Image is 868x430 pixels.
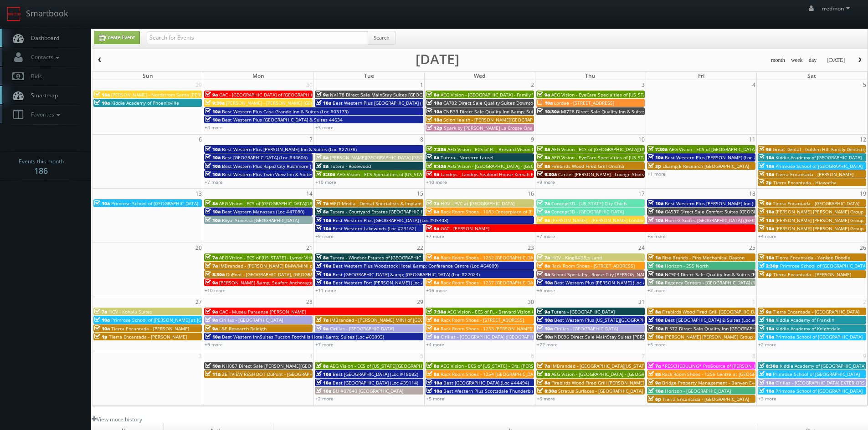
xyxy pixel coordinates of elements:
[537,171,557,177] span: 9:30a
[537,279,553,286] span: 10a
[426,116,442,123] span: 10a
[648,396,661,402] span: 6p
[822,5,853,12] span: rredmon
[426,233,444,239] a: +7 more
[205,271,225,278] span: 8:30a
[443,116,555,123] span: ScionHealth - [PERSON_NAME][GEOGRAPHIC_DATA]
[316,279,331,286] span: 10a
[759,217,774,223] span: 10a
[315,179,336,185] a: +10 more
[111,200,198,207] span: Primrose School of [GEOGRAPHIC_DATA]
[551,271,658,278] span: School Specialty - Royse City [PERSON_NAME] ES
[222,371,379,377] span: ZEITVIEW RESHOOT DuPont - [GEOGRAPHIC_DATA], [GEOGRAPHIC_DATA]
[551,146,696,152] span: AEG Vision - ECS of [GEOGRAPHIC_DATA][US_STATE] – Epic EyeCare
[226,271,338,278] span: DuPont - [GEOGRAPHIC_DATA], [GEOGRAPHIC_DATA]
[662,363,768,369] span: *RESCHEDULING* ProSource of [PERSON_NAME]
[537,371,550,377] span: 8a
[776,388,863,394] span: Primrose School of [GEOGRAPHIC_DATA]
[773,309,859,315] span: Tierra Encantada - [GEOGRAPHIC_DATA]
[759,309,771,315] span: 9a
[551,309,615,315] span: Tutera - [GEOGRAPHIC_DATA]
[537,309,550,315] span: 9a
[551,263,635,269] span: Rack Room Shoes - [STREET_ADDRESS]
[316,208,329,215] span: 8a
[441,171,543,177] span: Landrys - Landrys Seafood House Kemah KEMA
[222,363,400,369] span: NH087 Direct Sale [PERSON_NAME][GEOGRAPHIC_DATA], Ascend Hotel Collection
[776,171,853,177] span: Tierra Encantada - [PERSON_NAME]
[316,200,329,207] span: 7a
[776,325,841,332] span: Kiddie Academy of Knightdale
[554,100,614,106] span: Lordae - [STREET_ADDRESS]
[647,341,666,348] a: +5 more
[330,154,457,161] span: [PERSON_NAME][GEOGRAPHIC_DATA] [GEOGRAPHIC_DATA]
[426,100,442,106] span: 10a
[648,263,663,269] span: 10a
[316,263,331,269] span: 10a
[316,363,329,369] span: 8a
[759,317,774,323] span: 10a
[665,200,780,207] span: Best Western Plus [PERSON_NAME] Inn (Loc #45024)
[316,154,329,161] span: 8a
[26,72,42,80] span: Bids
[222,217,299,223] span: Royal Sonesta [GEOGRAPHIC_DATA]
[316,271,331,278] span: 10a
[447,146,603,152] span: AEG Vision - ECS of FL - Brevard Vision Care - [GEOGRAPHIC_DATA]-Viera
[426,334,439,340] span: 9a
[441,254,540,261] span: Rack Room Shoes - 1252 [GEOGRAPHIC_DATA]
[222,208,304,215] span: Best Western Manassas (Loc #47080)
[759,371,771,377] span: 9a
[759,379,774,386] span: 10a
[648,317,663,323] span: 10a
[219,317,283,323] span: Cirillas - [GEOGRAPHIC_DATA]
[316,225,331,232] span: 10a
[551,371,672,377] span: AEG Vision - [GEOGRAPHIC_DATA] - [GEOGRAPHIC_DATA]
[554,317,740,323] span: Best Western Plus [US_STATE][GEOGRAPHIC_DATA] [GEOGRAPHIC_DATA] (Loc #37096)
[226,100,348,106] span: [PERSON_NAME] - [PERSON_NAME] [GEOGRAPHIC_DATA]
[426,125,442,131] span: 12p
[537,363,550,369] span: 7a
[316,171,335,177] span: 8:30a
[647,171,666,177] a: +1 more
[205,163,221,169] span: 10a
[648,334,663,340] span: 10a
[776,317,834,323] span: Kiddie Academy of Franklin
[426,146,446,152] span: 7:30a
[537,154,550,161] span: 8a
[222,334,384,340] span: Best Western InnSuites Tucson Foothills Hotel &amp; Suites (Loc #03093)
[333,279,439,286] span: Best Western Fort [PERSON_NAME] (Loc #31047)
[108,309,152,315] span: HGV - Kohala Suites
[205,334,221,340] span: 10a
[330,91,453,98] span: NV178 Direct Sale MainStay Suites [GEOGRAPHIC_DATA]
[337,171,491,177] span: AEG Vision - ECS Specialties of [US_STATE] - Hawks Prairie Vision Clinic
[426,388,442,394] span: 10a
[758,341,776,348] a: +2 more
[441,363,604,369] span: AEG Vision - ECS of [US_STATE] - Drs. [PERSON_NAME] and [PERSON_NAME]
[333,217,448,223] span: Best Western Plus [GEOGRAPHIC_DATA] (Loc #05408)
[648,388,663,394] span: 10a
[537,341,558,348] a: +22 more
[662,309,764,315] span: Firebirds Wood Fired Grill [GEOGRAPHIC_DATA]
[426,200,439,207] span: 7a
[447,309,582,315] span: AEG Vision - ECS of FL - Brevard Vision Care - [PERSON_NAME]
[426,317,439,323] span: 8a
[759,200,771,207] span: 9a
[554,279,661,286] span: Best Western Plus [PERSON_NAME] (Loc #37019)
[426,287,447,293] a: +16 more
[330,325,394,332] span: Cirillas - [GEOGRAPHIC_DATA]
[426,341,444,348] a: +4 more
[205,325,218,332] span: 9a
[537,91,550,98] span: 9a
[111,100,179,106] span: Kiddie Academy of Phoenixville
[759,179,772,186] span: 2p
[443,100,621,106] span: CA702 Direct Sale Quality Suites Downtown [GEOGRAPHIC_DATA][PERSON_NAME]
[316,100,331,106] span: 10a
[94,309,107,315] span: 7a
[368,31,395,45] button: Search
[94,100,110,106] span: 10a
[315,233,334,239] a: +9 more
[147,31,368,44] input: Search for Events
[665,317,770,323] span: Best [GEOGRAPHIC_DATA] & Suites (Loc #37117)
[205,371,221,377] span: 11a
[205,116,221,123] span: 10a
[426,325,439,332] span: 8a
